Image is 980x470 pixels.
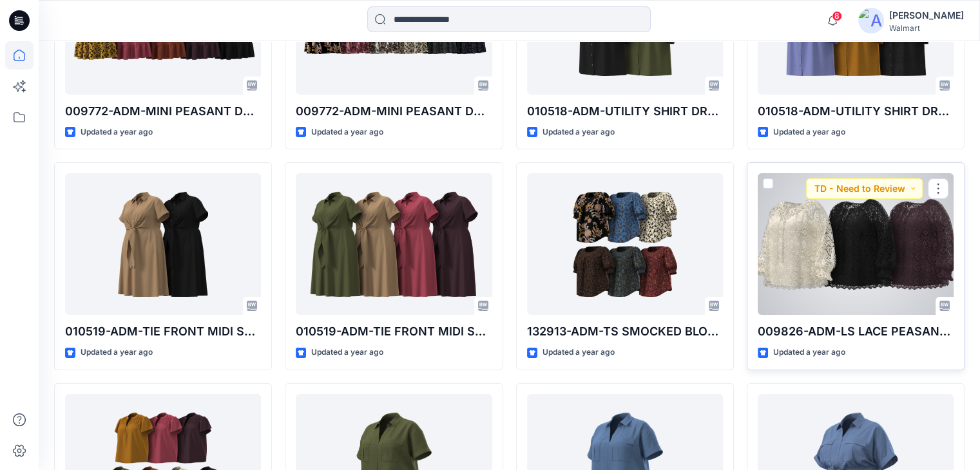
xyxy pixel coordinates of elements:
[758,102,954,120] p: 010518-ADM-UTILITY SHIRT DRESS-DW2286-WMUX-AIRFLOW
[65,323,261,341] p: 010519-ADM-TIE FRONT MIDI SHIRT DRESS-DW2287-WMUX-[GEOGRAPHIC_DATA]
[81,346,153,359] p: Updated a year ago
[773,346,845,359] p: Updated a year ago
[832,11,842,21] span: 8
[296,173,492,315] a: 010519-ADM-TIE FRONT MIDI SHIRT DRESS-DW2287-WMUX
[81,126,153,139] p: Updated a year ago
[543,126,615,139] p: Updated a year ago
[65,173,261,315] a: 010519-ADM-TIE FRONT MIDI SHIRT DRESS-DW2287-WMUX-VALENCIA
[527,323,723,341] p: 132913-ADM-TS SMOCKED BLOUSE-26448-WMUX
[543,346,615,359] p: Updated a year ago
[296,323,492,341] p: 010519-ADM-TIE FRONT MIDI SHIRT DRESS-DW2287-WMUX
[758,173,954,315] a: 009826-ADM-LS LACE PEASANT BLOUSE-28852-WMUX
[296,102,492,120] p: 009772-ADM-MINI PEASANT DRESS-DW2235-WMUX-B option 2
[858,8,884,33] img: avatar
[65,102,261,120] p: 009772-ADM-MINI PEASANT DRESS-DW2235-WMUX-B-COTTON POPLIN option 2
[773,126,845,139] p: Updated a year ago
[527,102,723,120] p: 010518-ADM-UTILITY SHIRT DRESS-DW2286-WMUX
[889,8,964,23] div: [PERSON_NAME]
[311,346,383,359] p: Updated a year ago
[889,23,964,33] div: Walmart
[758,323,954,341] p: 009826-ADM-LS LACE PEASANT BLOUSE-28852-WMUX
[527,173,723,315] a: 132913-ADM-TS SMOCKED BLOUSE-26448-WMUX
[311,126,383,139] p: Updated a year ago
